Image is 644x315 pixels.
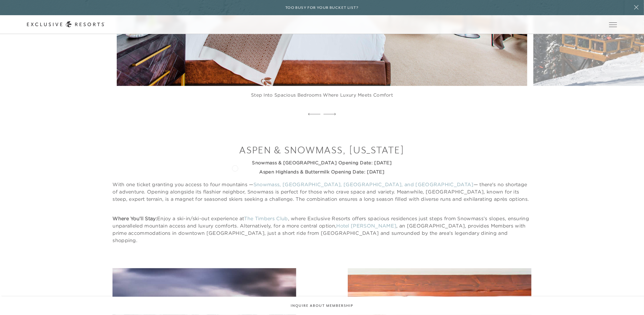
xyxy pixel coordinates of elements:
strong: Where You’ll Stay: [112,215,157,221]
a: The Timbers Club [244,215,288,221]
p: Enjoy a ski-in/ski-out experience at , where Exclusive Resorts offers spacious residences just st... [112,215,531,244]
p: With one ticket granting you access to four mountains — — there's no shortage of adventure. Openi... [112,181,531,203]
button: Open navigation [609,22,617,27]
a: Hotel [PERSON_NAME] [336,223,396,229]
h3: Aspen & Snowmass, [US_STATE] [112,143,531,157]
strong: Snowmass & [GEOGRAPHIC_DATA] Opening Date: [DATE] [252,160,392,166]
iframe: Qualified Messenger [481,169,644,315]
strong: Aspen Highlands & Buttermilk Opening Date: [DATE] [260,169,385,175]
a: Snowmass, [GEOGRAPHIC_DATA], [GEOGRAPHIC_DATA], and [GEOGRAPHIC_DATA] [253,181,474,187]
h6: Too busy for your bucket list? [285,5,359,11]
